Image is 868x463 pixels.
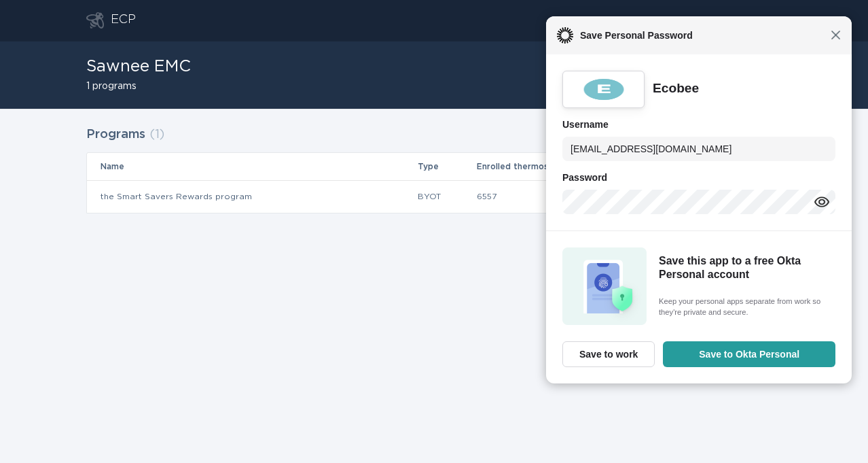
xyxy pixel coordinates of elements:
[111,12,136,29] div: ECP
[595,10,782,31] button: Open user account details
[86,12,104,29] button: Go to dashboard
[86,122,145,147] h2: Programs
[417,153,476,180] th: Type
[581,78,626,101] img: 0wXwQAAAABklEQVQDAN5t8rNEBJy+AAAAAElFTkSuQmCC
[562,341,655,367] button: Save to work
[476,180,660,213] td: 6557
[87,180,781,213] tr: e1180ed8601f4293959a86bc1c66b268
[659,296,831,319] span: Keep your personal apps separate from work so they're private and secure.
[417,180,476,213] td: BYOT
[595,10,782,31] div: Popover menu
[87,153,417,180] th: Name
[476,153,660,180] th: Enrolled thermostats
[562,116,835,133] h6: Username
[149,128,164,141] span: ( 1 )
[562,169,835,186] h6: Password
[86,82,191,91] h2: 1 programs
[653,80,699,97] div: Ecobee
[663,341,835,367] button: Save to Okta Personal
[573,27,831,44] span: Save Personal Password
[831,30,841,40] span: Close
[659,254,831,282] h5: Save this app to a free Okta Personal account
[87,180,417,213] td: the Smart Savers Rewards program
[87,153,781,180] tr: Table Headers
[86,58,191,75] h1: Sawnee EMC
